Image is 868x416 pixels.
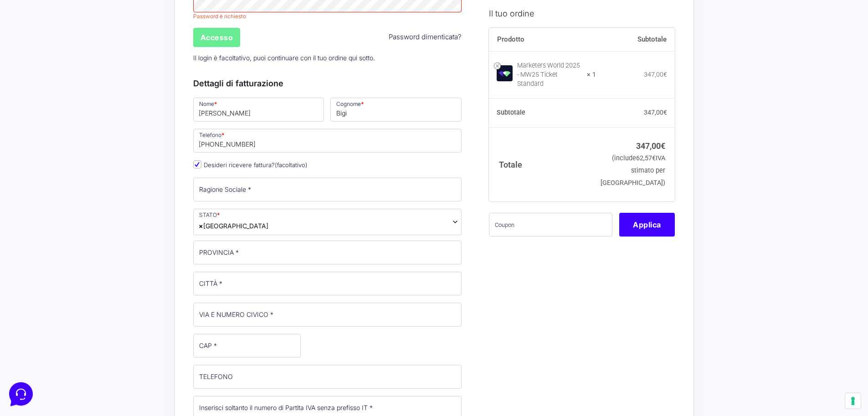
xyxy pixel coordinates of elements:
[7,380,35,408] iframe: Customerly Messenger Launcher
[652,154,656,162] span: €
[497,65,513,81] img: Marketers World 2025 - MW25 Ticket Standard
[601,154,665,187] small: (include IVA stimato per [GEOGRAPHIC_DATA])
[193,178,462,201] input: Ragione Sociale *
[63,293,119,314] button: Messages
[21,147,149,157] input: Search for an Article...
[193,160,201,169] input: Desideri ricevere fattura?(facoltativo)
[663,70,667,78] span: €
[193,209,462,235] span: Italia
[193,365,462,389] input: TELEFONO
[275,161,308,169] span: (facoltativo)
[78,306,104,314] p: Messages
[661,141,665,150] span: €
[644,109,667,116] bdi: 347,00
[644,70,667,78] bdi: 347,00
[596,27,675,51] th: Subtotale
[193,241,462,264] input: PROVINCIA *
[119,293,175,314] button: Help
[199,221,268,231] span: Italia
[663,109,667,116] span: €
[193,334,301,358] input: CAP *
[15,91,168,110] button: Start a Conversation
[193,129,462,153] input: Telefono *
[845,393,861,409] button: Le tue preferenze relative al consenso per le tecnologie di tracciamento
[489,98,596,127] th: Subtotale
[29,66,47,84] img: dark
[193,272,462,295] input: CITTÀ *
[389,32,462,42] a: Password dimenticata?
[489,212,612,236] input: Coupon
[190,48,465,67] p: Il login è facoltativo, puoi continuare con il tuo ordine qui sotto.
[193,28,241,47] input: Accesso
[7,7,153,37] h2: Hello from Marketers 👋
[7,293,63,314] button: Home
[15,66,33,84] img: dark
[199,221,203,231] span: ×
[193,12,462,21] span: Password è richiesto
[636,141,665,150] bdi: 347,00
[489,127,596,201] th: Totale
[330,98,462,121] input: Cognome *
[517,61,581,88] div: Marketers World 2025 - MW25 Ticket Standard
[636,154,656,162] span: 62,57
[193,77,462,90] h3: Dettagli di fatturazione
[193,161,308,169] label: Desideri ricevere fattura?
[489,7,675,19] h3: Il tuo ordine
[113,128,168,135] a: Open Help Center
[15,51,74,58] span: Your Conversations
[193,98,324,121] input: Nome *
[44,66,62,84] img: dark
[619,212,675,236] button: Applica
[193,303,462,326] input: VIA E NUMERO CIVICO *
[141,306,153,314] p: Help
[66,97,128,104] span: Start a Conversation
[489,27,596,51] th: Prodotto
[27,306,43,314] p: Home
[15,128,62,135] span: Find an Answer
[587,70,596,79] strong: × 1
